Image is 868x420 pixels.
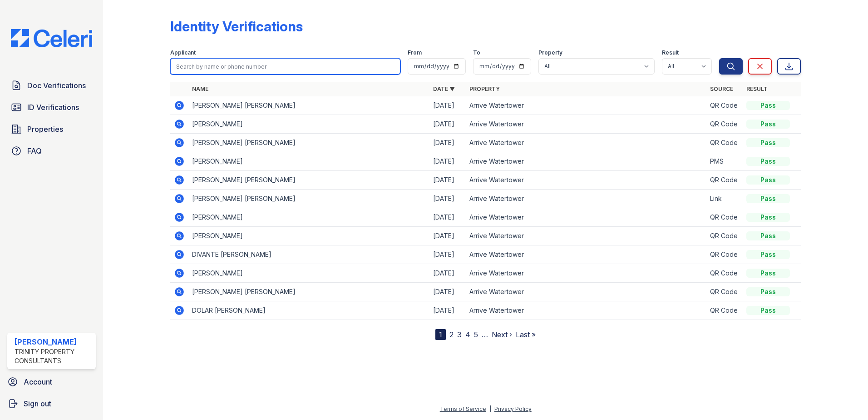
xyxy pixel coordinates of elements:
td: QR Code [706,208,743,227]
td: Arrive Watertower [466,134,707,152]
td: [DATE] [429,171,466,190]
td: Arrive Watertower [466,264,707,283]
a: 4 [465,330,470,339]
div: [PERSON_NAME] [15,336,92,347]
div: | [489,405,491,412]
td: [PERSON_NAME] [188,152,429,171]
a: Last » [516,330,536,339]
label: From [408,49,422,56]
span: Doc Verifications [27,80,86,91]
td: Arrive Watertower [466,152,707,171]
span: Account [24,376,52,387]
td: DIVANTE [PERSON_NAME] [188,245,429,264]
div: Pass [746,306,790,315]
td: [DATE] [429,245,466,264]
img: CE_Logo_Blue-a8612792a0a2168367f1c8372b55b34899dd931a85d93a1a3d3e32e68fde9ad4.png [4,29,99,47]
div: Trinity Property Consultants [15,347,92,365]
td: [PERSON_NAME] [188,227,429,245]
label: To [473,49,480,56]
td: [DATE] [429,96,466,115]
div: Pass [746,287,790,296]
td: Arrive Watertower [466,208,707,227]
td: PMS [706,152,743,171]
td: Arrive Watertower [466,190,707,208]
div: Pass [746,250,790,259]
td: [DATE] [429,134,466,152]
td: [PERSON_NAME] [188,264,429,283]
label: Applicant [170,49,196,56]
a: Next › [492,330,512,339]
td: Arrive Watertower [466,96,707,115]
label: Result [662,49,679,56]
td: [DATE] [429,115,466,134]
td: [PERSON_NAME] [PERSON_NAME] [188,190,429,208]
div: Pass [746,101,790,110]
td: QR Code [706,115,743,134]
td: Arrive Watertower [466,227,707,245]
td: [DATE] [429,190,466,208]
td: QR Code [706,264,743,283]
div: 1 [435,329,446,340]
td: QR Code [706,301,743,320]
td: QR Code [706,245,743,264]
td: [DATE] [429,227,466,245]
td: [PERSON_NAME] [PERSON_NAME] [188,171,429,190]
td: QR Code [706,171,743,190]
a: Source [710,85,733,92]
td: Link [706,190,743,208]
a: Account [4,373,99,391]
a: Doc Verifications [7,76,96,95]
div: Identity Verifications [170,18,303,35]
div: Pass [746,231,790,240]
a: Property [469,85,500,92]
td: QR Code [706,227,743,245]
td: Arrive Watertower [466,283,707,301]
a: 2 [449,330,454,339]
td: QR Code [706,283,743,301]
td: [PERSON_NAME] [188,208,429,227]
a: Date ▼ [433,85,455,92]
span: Properties [27,124,63,135]
a: Terms of Service [440,405,486,412]
a: Privacy Policy [494,405,532,412]
span: … [482,329,488,340]
div: Pass [746,194,790,203]
div: Pass [746,269,790,278]
div: Pass [746,213,790,222]
td: [PERSON_NAME] [188,115,429,134]
a: FAQ [7,142,96,160]
div: Pass [746,175,790,185]
td: [DATE] [429,152,466,171]
span: Sign out [24,398,51,409]
td: [DATE] [429,208,466,227]
td: QR Code [706,134,743,152]
a: ID Verifications [7,98,96,116]
td: Arrive Watertower [466,301,707,320]
td: [DATE] [429,283,466,301]
td: DOLAR [PERSON_NAME] [188,301,429,320]
td: [PERSON_NAME] [PERSON_NAME] [188,96,429,115]
div: Pass [746,138,790,147]
div: Pass [746,120,790,129]
td: QR Code [706,96,743,115]
a: Result [746,85,768,92]
span: FAQ [27,145,42,156]
a: Properties [7,120,96,138]
td: [DATE] [429,301,466,320]
td: Arrive Watertower [466,171,707,190]
td: [DATE] [429,264,466,283]
td: Arrive Watertower [466,115,707,134]
a: 3 [457,330,462,339]
td: [PERSON_NAME] [PERSON_NAME] [188,283,429,301]
a: 5 [474,330,478,339]
div: Pass [746,157,790,166]
label: Property [538,49,562,56]
td: [PERSON_NAME] [PERSON_NAME] [188,134,429,152]
a: Name [192,85,208,92]
input: Search by name or phone number [170,58,400,75]
span: ID Verifications [27,102,79,113]
td: Arrive Watertower [466,245,707,264]
a: Sign out [4,395,99,413]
